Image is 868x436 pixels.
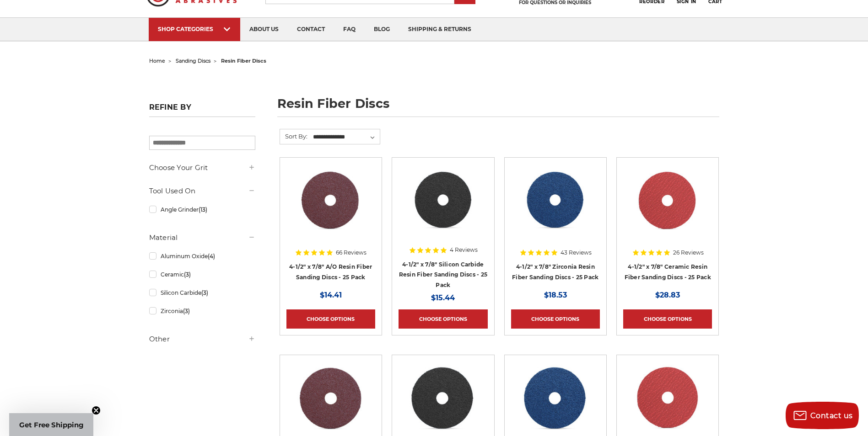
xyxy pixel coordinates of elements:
button: Close teaser [92,406,101,415]
h5: Tool Used On [149,186,255,197]
a: Silicon Carbide [149,285,255,301]
img: 4.5 inch resin fiber disc [294,164,368,237]
img: 5 inch aluminum oxide resin fiber disc [294,362,367,435]
a: Choose Options [399,309,487,329]
span: (3) [184,271,191,278]
a: 4-1/2" x 7/8" A/O Resin Fiber Sanding Discs - 25 Pack [289,263,372,281]
span: $28.83 [655,291,680,299]
label: Sort By: [280,129,307,143]
a: Choose Options [286,309,375,329]
span: $15.44 [431,293,455,302]
a: Choose Options [511,309,600,329]
a: Choose Options [623,309,712,329]
img: 4-1/2" ceramic resin fiber disc [631,164,705,237]
span: Contact us [810,411,853,420]
h5: Other [149,334,255,345]
a: Aluminum Oxide [149,248,255,264]
a: Angle Grinder [149,202,255,218]
a: 4-1/2" ceramic resin fiber disc [623,164,712,253]
a: Ceramic [149,266,255,282]
a: faq [334,18,365,41]
a: about us [240,18,288,41]
a: 4-1/2" x 7/8" Silicon Carbide Resin Fiber Sanding Discs - 25 Pack [399,261,488,288]
img: 4-1/2" zirc resin fiber disc [518,164,592,237]
a: sanding discs [176,58,210,64]
span: 43 Reviews [561,250,592,255]
div: SHOP CATEGORIES [158,26,231,32]
a: home [149,58,165,64]
span: 26 Reviews [673,250,704,255]
a: 4.5 inch resin fiber disc [286,164,375,253]
a: blog [365,18,399,41]
span: (3) [183,308,190,314]
img: 5 Inch Silicon Carbide Resin Fiber Disc [406,362,480,435]
h5: Material [149,232,255,243]
span: (3) [201,289,208,296]
span: $18.53 [544,291,567,299]
a: 4-1/2" x 7/8" Ceramic Resin Fiber Sanding Discs - 25 Pack [625,263,711,281]
h1: resin fiber discs [277,97,719,117]
a: Zirconia [149,303,255,319]
a: 4.5 Inch Silicon Carbide Resin Fiber Discs [399,164,487,253]
h5: Choose Your Grit [149,162,255,173]
div: Get Free ShippingClose teaser [9,413,93,436]
img: 5" x 7/8" Ceramic Resin Fibre Disc [631,362,704,435]
span: Get Free Shipping [19,420,84,429]
a: 4-1/2" zirc resin fiber disc [511,164,600,253]
span: resin fiber discs [221,58,266,64]
img: 5 inch zirc resin fiber disc [519,362,592,435]
img: 4.5 Inch Silicon Carbide Resin Fiber Discs [406,164,480,237]
span: 66 Reviews [336,250,367,255]
span: (4) [208,253,215,260]
a: shipping & returns [399,18,480,41]
a: 4-1/2" x 7/8" Zirconia Resin Fiber Sanding Discs - 25 Pack [512,263,598,281]
span: (13) [199,206,207,213]
select: Sort By: [312,130,380,144]
a: contact [288,18,334,41]
h5: Refine by [149,103,255,117]
button: Contact us [786,402,859,429]
span: $14.41 [320,291,342,299]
